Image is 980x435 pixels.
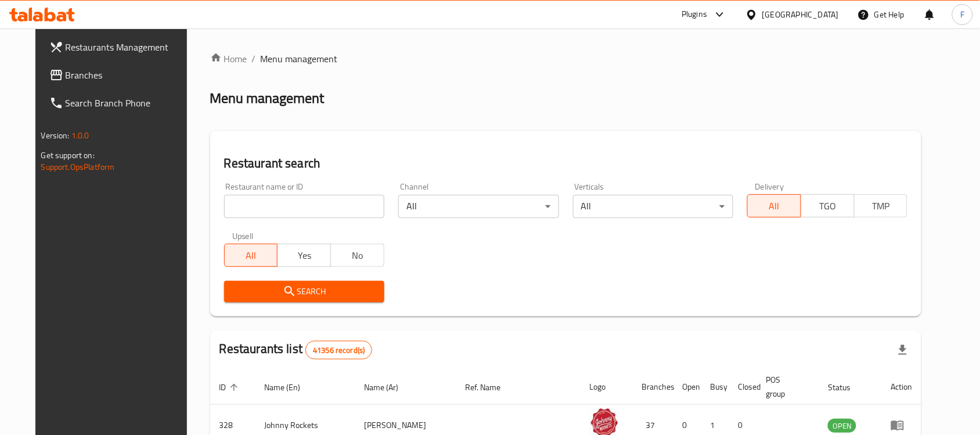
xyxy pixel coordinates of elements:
th: Busy [701,369,729,405]
th: Open [673,369,701,405]
label: Delivery [755,183,784,191]
button: All [747,194,801,217]
span: Version: [41,128,70,143]
div: Export file [889,336,917,364]
span: 41356 record(s) [306,345,372,356]
div: All [398,195,559,218]
input: Search for restaurant name or ID.. [224,195,384,218]
a: Home [210,52,247,66]
span: Name (En) [265,380,316,394]
th: Closed [729,369,757,405]
span: F [960,8,964,21]
button: Yes [277,244,331,267]
a: Search Branch Phone [40,89,199,117]
span: OPEN [828,419,856,433]
a: Restaurants Management [40,33,199,61]
span: Yes [282,247,326,264]
h2: Menu management [210,89,325,108]
a: Branches [40,61,199,89]
div: Menu [891,418,912,432]
span: All [752,198,797,215]
span: Status [828,380,866,394]
span: Branches [66,68,190,82]
span: Search Branch Phone [66,96,190,110]
span: 1.0.0 [71,128,89,143]
label: Upsell [232,232,254,240]
button: Search [224,281,384,302]
span: TMP [859,198,903,215]
a: Support.OpsPlatform [41,159,115,174]
span: Get support on: [41,148,95,163]
div: Total records count [305,341,372,359]
span: No [336,247,380,264]
span: Menu management [261,52,338,66]
button: TGO [801,194,855,217]
h2: Restaurants list [219,340,373,359]
div: All [573,195,733,218]
div: OPEN [828,419,856,433]
span: POS group [766,373,805,401]
span: Search [233,284,375,299]
span: TGO [806,198,850,215]
li: / [252,52,256,66]
th: Logo [581,369,633,405]
span: ID [219,380,242,394]
h2: Restaurant search [224,155,908,172]
div: Plugins [682,8,707,22]
span: Ref. Name [465,380,516,394]
div: [GEOGRAPHIC_DATA] [762,8,839,21]
button: No [330,244,384,267]
span: All [229,247,273,264]
th: Branches [633,369,673,405]
th: Action [881,369,921,405]
button: All [224,244,278,267]
button: TMP [854,194,908,217]
nav: breadcrumb [210,52,922,66]
span: Name (Ar) [364,380,413,394]
span: Restaurants Management [66,40,190,54]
